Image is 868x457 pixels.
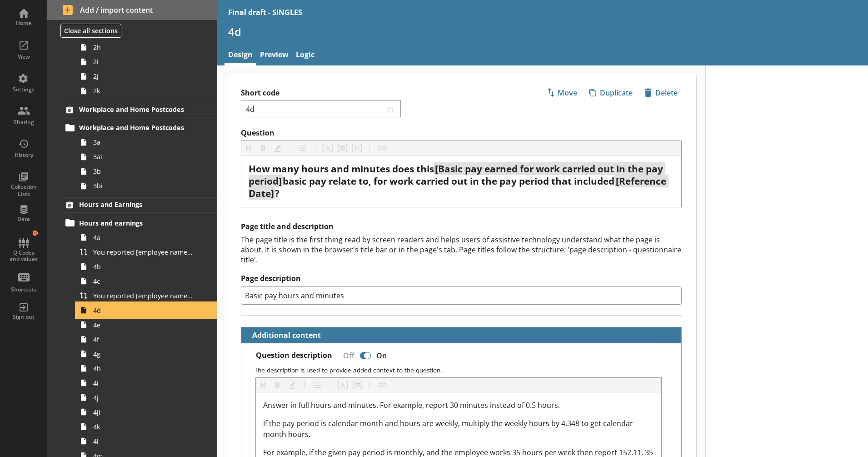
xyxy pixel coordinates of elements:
a: 4b [76,259,217,274]
div: Off [336,347,358,363]
span: 4c [93,277,194,286]
a: 4e [76,317,217,332]
span: 4g [93,350,194,358]
a: 4i [76,376,217,390]
div: On [373,347,394,363]
span: 4e [93,321,194,329]
div: Question [249,163,674,200]
span: How many hours and minutes does this [249,162,434,175]
span: Workplace and Home Postcodes [79,123,190,132]
a: 2h [76,40,217,55]
div: Final draft - SINGLES [228,7,302,17]
div: Q Codes and values [8,250,40,263]
span: ? [275,187,279,200]
span: Hours and Earnings [79,200,190,209]
a: Preview [256,46,292,65]
span: If the pay period is calendar month and hours are weekly, multiply the weekly hours by 4.348 to g... [263,418,635,439]
span: Workplace and Home Postcodes [79,105,190,114]
span: Answer in full hours and minutes. For example, report 30 minutes instead of 0.5 hours. [263,400,560,410]
div: Shortcuts [8,286,40,293]
span: 4f [93,335,194,344]
span: [Basic pay earned for work carried out in the pay period] [249,162,666,187]
li: Workplace and Home Postcodes3a3ai3b3bi [66,121,217,193]
span: 4d [93,306,194,315]
span: 2j [93,72,194,80]
a: 4f [76,332,217,347]
a: 4h [76,361,217,376]
div: History [8,151,40,159]
div: Settings [8,86,40,93]
span: 4i [93,379,194,387]
a: 4j [76,390,217,405]
a: Hours and earnings [62,216,217,230]
h2: Page title and description [241,222,682,231]
a: 4c [76,274,217,288]
span: 3bi [93,181,194,190]
label: Question [241,128,682,138]
a: 4a [76,230,217,245]
span: Delete [641,85,681,100]
button: Additional content [245,327,323,343]
a: 3bi [76,179,217,193]
div: Collection Lists [8,183,40,197]
a: 3b [76,164,217,179]
p: The description is used to provide added context to the question. [254,366,673,374]
span: 4h [93,364,194,373]
span: Move [543,85,581,100]
a: Design [224,46,256,65]
span: Hours and earnings [79,219,190,227]
span: 4j [93,393,194,402]
span: 4l [93,437,194,446]
a: 4g [76,347,217,361]
span: Duplicate [585,85,636,100]
button: Close all sections [60,24,121,38]
div: Home [8,20,40,27]
span: 4k [93,422,194,431]
span: 4ji [93,408,194,417]
span: [Reference Date] [249,175,668,200]
h1: 4d [228,25,858,39]
button: Delete [640,85,682,100]
span: 2i [93,57,194,66]
a: 2i [76,55,217,69]
span: Add / import content [63,5,202,15]
a: 4k [76,419,217,434]
a: Workplace and Home Postcodes [62,121,217,135]
a: 4l [76,434,217,448]
span: You reported [employee name]'s pay period that included [Reference Date] to be [Untitled answer].... [93,248,194,256]
a: 3ai [76,150,217,164]
button: Duplicate [585,85,637,100]
label: Page description [241,274,682,283]
div: Sharing [8,119,40,126]
a: 4ji [76,405,217,419]
button: Move [543,85,581,100]
a: Workplace and Home Postcodes [62,102,217,117]
div: The page title is the first thing read by screen readers and helps users of assistive technology ... [241,235,682,265]
span: 4a [93,233,194,242]
span: 4b [93,262,194,271]
span: You reported [employee name]'s basic pay earned for work carried out in the pay period that inclu... [93,291,194,300]
a: 2k [76,84,217,98]
a: Logic [292,46,318,65]
span: 3a [93,138,194,146]
span: 2k [93,86,194,95]
a: 2j [76,69,217,84]
span: 3ai [93,152,194,161]
span: basic pay relate to, for work carried out in the pay period that included [283,175,614,187]
span: 3b [93,167,194,176]
span: 21 [384,105,397,113]
span: 2h [93,43,194,51]
label: Question description [256,351,332,360]
div: Data [8,216,40,223]
label: Short code [241,88,461,98]
a: 3a [76,135,217,150]
a: You reported [employee name]'s pay period that included [Reference Date] to be [Untitled answer].... [76,245,217,259]
div: Sign out [8,313,40,321]
a: 4d [76,303,217,317]
li: Workplace and Home PostcodesWorkplace and Home Postcodes3a3ai3b3bi [47,102,217,193]
a: Hours and Earnings [62,197,217,212]
a: You reported [employee name]'s basic pay earned for work carried out in the pay period that inclu... [76,288,217,303]
div: View [8,53,40,60]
